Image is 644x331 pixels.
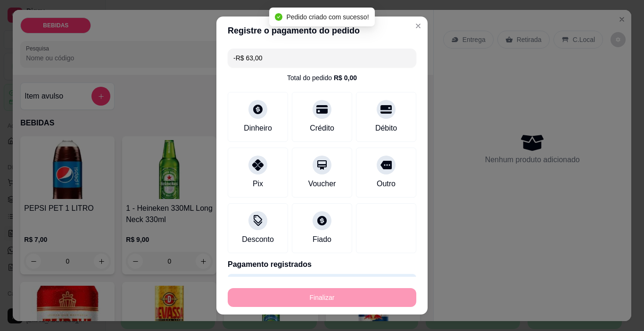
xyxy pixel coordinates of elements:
[216,17,428,45] header: Registre o pagamento do pedido
[313,234,331,245] div: Fiado
[308,178,336,190] div: Voucher
[411,18,426,33] button: Close
[375,123,397,134] div: Débito
[275,13,282,21] span: check-circle
[253,178,263,190] div: Pix
[310,123,334,134] div: Crédito
[233,49,411,67] input: Ex.: hambúrguer de cordeiro
[287,73,357,83] div: Total do pedido
[334,73,357,83] div: R$ 0,00
[228,259,416,270] p: Pagamento registrados
[377,178,396,190] div: Outro
[242,234,274,245] div: Desconto
[286,13,369,21] span: Pedido criado com sucesso!
[244,123,272,134] div: Dinheiro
